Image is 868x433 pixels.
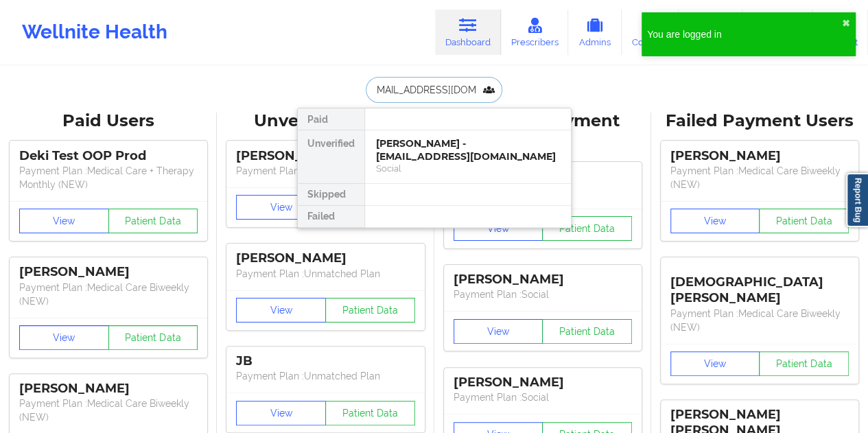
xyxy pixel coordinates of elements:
[542,319,632,344] button: Patient Data
[435,10,501,55] a: Dashboard
[454,272,632,288] div: [PERSON_NAME]
[325,401,415,425] button: Patient Data
[759,209,849,233] button: Patient Data
[108,325,198,350] button: Patient Data
[670,351,760,376] button: View
[661,110,858,132] div: Failed Payment Users
[236,298,326,323] button: View
[454,375,632,390] div: [PERSON_NAME]
[568,10,622,55] a: Admins
[759,351,849,376] button: Patient Data
[19,164,198,191] p: Payment Plan : Medical Care + Therapy Monthly (NEW)
[454,390,632,404] p: Payment Plan : Social
[454,288,632,301] p: Payment Plan : Social
[670,307,849,334] p: Payment Plan : Medical Care Biweekly (NEW)
[376,163,560,174] div: Social
[19,397,198,424] p: Payment Plan : Medical Care Biweekly (NEW)
[19,209,109,233] button: View
[236,148,414,164] div: [PERSON_NAME]
[298,108,364,130] div: Paid
[501,10,569,55] a: Prescribers
[670,209,760,233] button: View
[846,173,868,227] a: Report Bug
[236,369,414,383] p: Payment Plan : Unmatched Plan
[236,353,414,369] div: JB
[108,209,198,233] button: Patient Data
[670,164,849,191] p: Payment Plan : Medical Care Biweekly (NEW)
[376,137,560,163] div: [PERSON_NAME] - [EMAIL_ADDRESS][DOMAIN_NAME]
[647,27,842,41] div: You are logged in
[226,110,424,132] div: Unverified Users
[622,10,679,55] a: Coaches
[298,130,364,184] div: Unverified
[236,401,326,425] button: View
[542,216,632,241] button: Patient Data
[325,298,415,323] button: Patient Data
[236,267,414,281] p: Payment Plan : Unmatched Plan
[236,195,326,220] button: View
[236,164,414,178] p: Payment Plan : Unmatched Plan
[454,216,543,241] button: View
[236,250,414,266] div: [PERSON_NAME]
[19,325,109,350] button: View
[842,18,850,29] button: close
[19,148,198,164] div: Deki Test OOP Prod
[670,264,849,306] div: [DEMOGRAPHIC_DATA][PERSON_NAME]
[454,319,543,344] button: View
[10,110,207,132] div: Paid Users
[19,281,198,308] p: Payment Plan : Medical Care Biweekly (NEW)
[298,206,364,228] div: Failed
[670,148,849,164] div: [PERSON_NAME]
[19,264,198,280] div: [PERSON_NAME]
[19,381,198,397] div: [PERSON_NAME]
[298,184,364,206] div: Skipped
